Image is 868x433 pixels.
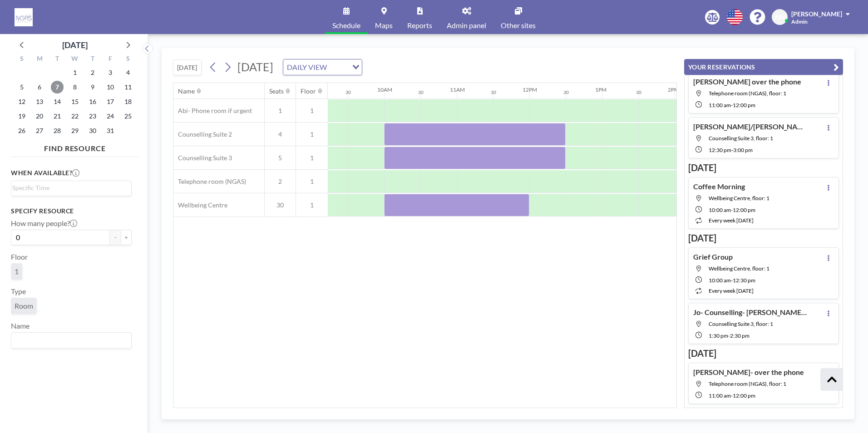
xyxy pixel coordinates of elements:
div: Search for option [11,333,131,348]
span: Admin panel [447,22,486,29]
label: Type [11,287,26,296]
span: - [731,147,733,153]
span: Telephone room (NGAS) [173,177,246,186]
span: Wednesday, October 29, 2025 [69,124,81,137]
div: Seats [269,87,284,95]
span: Reports [407,22,432,29]
span: every week [DATE] [709,217,754,224]
h4: [PERSON_NAME]/[PERSON_NAME]- 2 f2f [693,122,807,131]
span: Telephone room (NGAS), floor: 1 [709,90,786,97]
span: 2 [265,177,296,186]
span: Other sites [501,22,536,29]
span: 1 [296,107,328,115]
div: 11AM [450,86,465,93]
span: 12:00 PM [733,392,755,399]
span: Saturday, October 18, 2025 [122,95,134,108]
span: - [731,102,733,108]
span: 5 [265,154,296,162]
span: every week [DATE] [709,287,754,294]
div: 12PM [523,86,537,93]
span: Maps [375,22,393,29]
span: Saturday, October 25, 2025 [122,110,134,123]
span: 12:00 PM [733,102,755,108]
span: 12:00 PM [733,207,755,213]
div: 30 [563,89,569,95]
h4: [PERSON_NAME] over the phone [693,77,801,86]
span: Wednesday, October 22, 2025 [69,110,81,123]
span: Counselling Suite 3, floor: 1 [709,135,773,142]
div: T [49,54,66,65]
input: Search for option [12,183,126,193]
span: Saturday, October 4, 2025 [122,66,134,79]
span: Thursday, October 23, 2025 [86,110,99,123]
span: Wednesday, October 15, 2025 [69,95,81,108]
span: - [731,207,733,213]
span: Sunday, October 12, 2025 [15,95,28,108]
span: Sunday, October 5, 2025 [15,81,28,93]
span: Tuesday, October 7, 2025 [51,81,64,93]
span: 1 [296,154,328,162]
span: - [731,277,733,284]
img: organization-logo [15,8,33,26]
span: Monday, October 13, 2025 [33,95,46,108]
div: 30 [418,89,424,95]
h3: Specify resource [11,207,132,215]
span: 4 [265,130,296,138]
label: How many people? [11,219,77,228]
div: F [101,54,119,65]
button: YOUR RESERVATIONS [684,59,843,75]
span: Thursday, October 16, 2025 [86,95,99,108]
span: Counselling Suite 3, floor: 1 [709,320,773,327]
button: + [121,230,132,245]
div: T [84,54,101,65]
span: Sunday, October 19, 2025 [15,110,28,123]
div: 2PM [668,86,679,93]
span: Friday, October 24, 2025 [104,110,117,123]
span: Saturday, October 11, 2025 [122,81,134,93]
span: 11:00 AM [709,102,731,108]
span: 1 [296,177,328,186]
h3: [DATE] [688,232,839,244]
span: Wednesday, October 8, 2025 [69,81,81,93]
span: Counselling Suite 2 [173,130,232,138]
span: Tuesday, October 28, 2025 [51,124,64,137]
span: Friday, October 17, 2025 [104,95,117,108]
span: Thursday, October 30, 2025 [86,124,99,137]
div: 30 [491,89,496,95]
span: Counselling Suite 3 [173,154,232,162]
h4: [PERSON_NAME]- over the phone [693,368,804,377]
span: Thursday, October 9, 2025 [86,81,99,93]
div: 30 [636,89,641,95]
span: Thursday, October 2, 2025 [86,66,99,79]
div: 1PM [595,86,607,93]
label: Floor [11,252,28,261]
span: Wellbeing Centre, floor: 1 [709,265,769,272]
span: 12:30 PM [733,277,755,284]
span: 11:00 AM [709,392,731,399]
div: Floor [301,87,316,95]
span: 30 [265,201,296,209]
span: 10:00 AM [709,207,731,213]
span: 10:00 AM [709,277,731,284]
span: Sunday, October 26, 2025 [15,124,28,137]
span: 1:30 PM [709,332,728,339]
div: Name [178,87,195,95]
span: Telephone room (NGAS), floor: 1 [709,380,786,387]
span: Room [15,301,33,310]
button: - [110,230,121,245]
div: S [13,54,31,65]
span: 2:30 PM [730,332,750,339]
span: Friday, October 3, 2025 [104,66,117,79]
button: [DATE] [173,59,202,75]
div: W [66,54,84,65]
h4: Jo- Counselling- [PERSON_NAME]- F2F [693,308,807,317]
span: - [731,392,733,399]
span: 1 [15,267,19,276]
span: Monday, October 27, 2025 [33,124,46,137]
span: Wellbeing Centre [173,201,227,209]
h3: [DATE] [688,348,839,359]
div: Search for option [11,181,131,195]
label: Name [11,321,30,330]
span: 1 [265,107,296,115]
span: - [728,332,730,339]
